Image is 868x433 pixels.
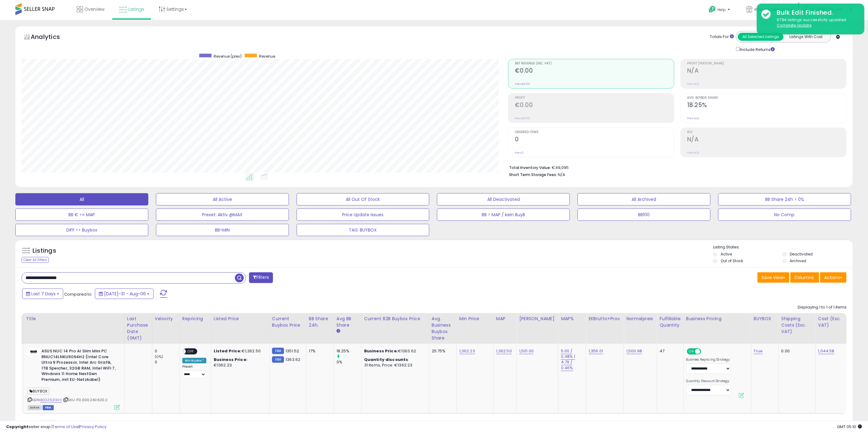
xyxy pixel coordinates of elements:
[687,96,846,100] span: Avg. Buybox Share
[794,274,814,281] span: Columns
[297,193,430,205] button: All Out Of Stock
[754,6,789,12] span: easynotebooks
[687,349,695,354] span: ON
[624,313,657,344] th: CSV column name: cust_attr_4_Normalpreis
[259,54,275,59] span: Revenue
[718,193,851,205] button: BB Share 24h > 0%
[182,316,208,322] div: Repricing
[578,209,710,221] button: BB100
[80,424,107,430] a: Privacy Policy
[214,316,267,322] div: Listed Price
[432,348,452,354] div: 25.75%
[515,82,530,86] small: Prev: €0.00
[95,289,154,299] button: [DATE]-31 - Aug-06
[156,224,289,236] button: BB>MIN
[26,316,122,322] div: Title
[496,316,514,322] div: MAP
[818,316,850,328] div: Cost (Exc. VAT)
[515,96,674,100] span: Profit
[561,348,575,371] a: 5.00 / 0.48% | 4.79 / 0.46%
[286,357,300,362] span: 1363.62
[28,348,120,409] div: ASIN:
[155,348,180,354] div: 0
[15,224,148,236] button: DIFF <> Buybox
[757,272,789,283] button: Save View
[64,291,92,297] span: Compared to:
[63,397,107,402] span: | SKU: IT0.000.240.620.2
[437,209,570,221] button: BB > MAP / kein BuyB
[798,305,847,310] div: Displaying 1 to 1 of 1 items
[43,405,54,410] span: FBM
[186,349,196,354] span: OFF
[718,209,851,221] button: No Comp.
[214,348,265,354] div: €1,362.50
[364,357,424,362] div: :
[155,359,180,365] div: 0
[31,33,72,43] h5: Analytics
[687,151,699,155] small: Prev: N/A
[687,82,699,86] small: Prev: N/A
[700,349,710,354] span: OFF
[837,424,862,430] span: 2025-08-14 05:10 GMT
[21,257,49,263] div: Clear All Filters
[214,357,265,368] div: €1362.23
[561,316,583,322] div: MAP%
[660,348,679,354] div: 47
[515,131,674,134] span: Ordered Items
[686,379,731,383] label: Quantity Discount Strategy:
[214,357,247,362] b: Business Price:
[459,316,491,322] div: Min Price
[155,354,163,359] small: (0%)
[626,316,654,322] div: Normalpreis
[28,405,42,410] span: All listings currently available for purchase on Amazon
[781,316,813,335] div: Shipping Costs (Exc. VAT)
[818,348,835,354] a: 1,044.58
[687,62,846,65] span: Profit [PERSON_NAME]
[309,348,329,354] div: 17%
[364,362,424,368] div: 31 Items, Price: €1362.23
[249,272,273,283] button: Filters
[272,316,304,328] div: Current Buybox Price
[156,193,289,205] button: All Active
[509,165,551,170] b: Total Inventory Value:
[781,348,811,354] div: 0.00
[156,209,289,221] button: Preset: Aktiv @MAX
[337,316,359,328] div: Avg BB Share
[687,131,846,134] span: ROI
[686,316,749,322] div: Business Pricing
[28,348,40,355] img: 31W+BLz1hOL._SL40_.jpg
[687,102,846,110] h2: 18.25%
[286,348,299,354] span: 1351.52
[214,348,242,354] b: Listed Price:
[626,348,642,354] a: 1,500.98
[128,6,144,12] span: Listings
[182,358,206,363] div: Win BuyBox *
[713,244,853,250] p: Listing States:
[790,251,813,257] label: Deactivated
[15,193,148,205] button: All
[721,258,743,263] label: Out of Stock
[53,424,79,430] a: Terms of Use
[751,313,779,344] th: CSV column name: cust_attr_3_BUYBOX
[710,34,734,40] div: Totals For
[459,348,475,354] a: 1,362.23
[297,209,430,221] button: Price Update Issues
[33,247,56,255] h5: Listings
[708,6,716,13] i: Get Help
[558,172,565,178] span: N/A
[337,348,361,354] div: 18.25%
[772,8,860,17] div: Bulk Edit Finished.
[127,316,150,341] div: Last Purchase Date (GMT)
[559,313,586,344] th: CSV column name: cust_attr_1_MAP%
[515,67,674,75] h2: €0.00
[754,316,776,322] div: BUYBOX
[309,316,331,328] div: BB Share 24h.
[337,328,340,334] small: Avg BB Share.
[364,316,426,322] div: Current B2B Buybox Price
[104,291,146,297] span: [DATE]-31 - Aug-06
[686,358,731,362] label: Business Repricing Strategy:
[15,209,148,221] button: BB € >= MAP
[509,163,842,171] li: €49,095
[687,117,699,120] small: Prev: N/A
[783,33,829,41] button: Listings With Cost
